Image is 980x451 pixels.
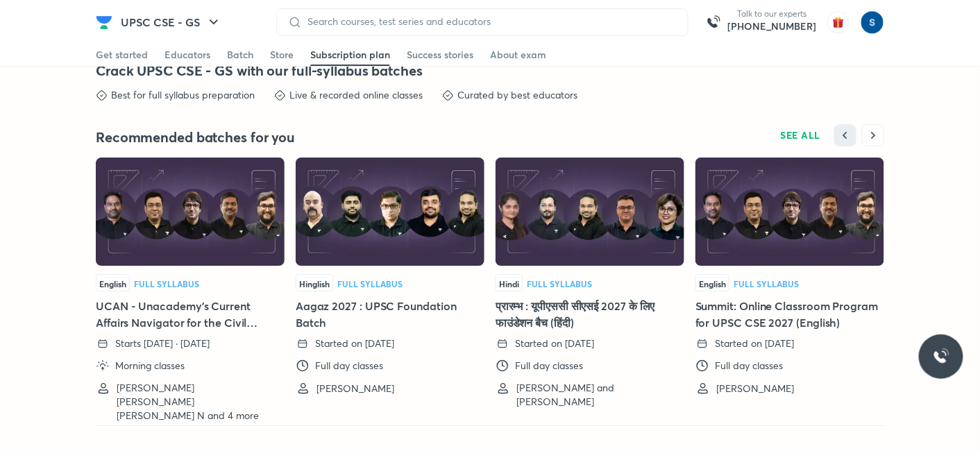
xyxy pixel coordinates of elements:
p: Started on [DATE] [315,337,394,350]
div: About exam [490,48,546,62]
img: Thumbnail [496,158,684,266]
div: Store [270,48,294,62]
p: Full day classes [715,359,783,373]
div: Batch [227,48,253,62]
img: simran kumari [861,10,884,34]
p: [PERSON_NAME] [PERSON_NAME] [PERSON_NAME] N and 4 more [117,381,273,423]
a: Subscription plan [310,44,390,66]
h5: Aagaz 2027 : UPSC Foundation Batch [296,298,484,331]
div: Educators [164,48,210,62]
a: Success stories [407,44,473,66]
div: Success stories [407,48,473,62]
a: About exam [490,44,546,66]
span: Full Syllabus [134,278,199,289]
img: avatar [827,11,850,33]
p: Live & recorded online classes [289,88,423,102]
p: [PERSON_NAME] [316,382,394,395]
button: UPSC CSE - GS [112,8,230,36]
h4: Recommended batches for you [96,128,490,146]
span: Full Syllabus [337,278,403,289]
img: Thumbnail [296,158,484,266]
div: Subscription plan [310,48,390,62]
span: English [99,278,126,289]
p: Best for full syllabus preparation [111,88,255,102]
input: Search courses, test series and educators [302,16,677,27]
img: ttu [933,348,949,365]
h4: Crack UPSC CSE - GS with our full-syllabus batches [96,62,884,80]
p: [PERSON_NAME] and [PERSON_NAME] [516,381,673,409]
p: Full day classes [315,359,383,373]
p: Starts [DATE] · [DATE] [115,337,210,350]
p: Morning classes [115,359,185,373]
img: call-us [700,8,727,36]
a: [PHONE_NUMBER] [727,19,816,33]
span: Full Syllabus [734,278,799,289]
a: Batch [227,44,253,66]
a: Educators [164,44,210,66]
p: Full day classes [515,359,583,373]
p: Started on [DATE] [515,337,594,350]
p: Started on [DATE] [715,337,794,350]
h5: प्रारम्भ : यूपीएससी सीएसई 2027 के लिए फाउंडेशन बैच (हिंदी) [496,298,684,331]
button: SEE ALL [772,124,829,146]
img: Thumbnail [96,158,285,266]
h5: UCAN - Unacademy's Current Affairs Navigator for the Civil Services Examination [96,298,285,331]
p: Curated by best educators [457,88,577,102]
span: SEE ALL [781,130,821,140]
a: Get started [96,44,148,66]
span: Hindi [499,278,519,289]
h5: Summit: Online Classroom Program for UPSC CSE 2027 (English) [695,298,884,331]
p: [PERSON_NAME] [716,382,794,395]
p: Talk to our experts [727,8,816,19]
img: Thumbnail [695,158,884,266]
a: Store [270,44,294,66]
div: Get started [96,48,148,62]
img: Company Logo [96,14,112,31]
span: English [699,278,726,289]
span: Full Syllabus [527,278,592,289]
span: Hinglish [299,278,330,289]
